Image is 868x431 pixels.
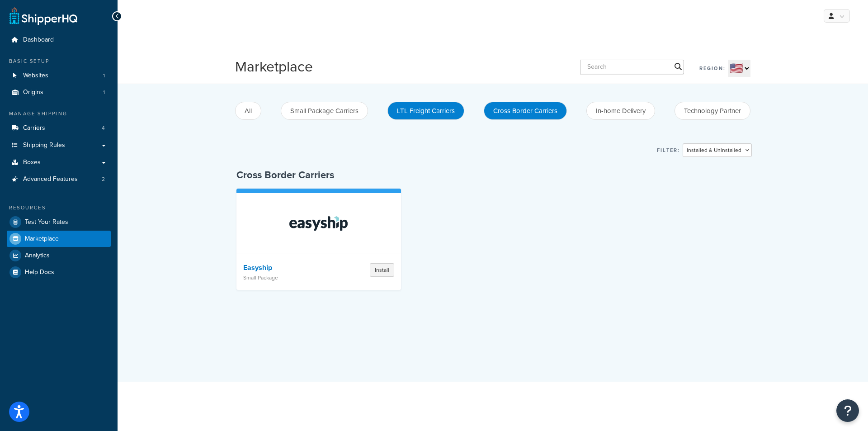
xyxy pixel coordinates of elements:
a: EasyshipEasyshipSmall PackageInstall [236,189,401,290]
a: Origins1 [7,84,111,101]
span: Marketplace [25,235,59,243]
span: Shipping Rules [23,142,65,149]
div: Resources [7,204,111,212]
h1: Marketplace [235,57,313,77]
a: Websites1 [7,67,111,84]
a: Test Your Rates [7,214,111,230]
button: Small Package Carriers [281,102,368,120]
div: Basic Setup [7,57,111,65]
span: Help Docs [25,269,54,276]
a: Shipping Rules [7,137,111,154]
div: Manage Shipping [7,110,111,118]
li: Websites [7,67,111,84]
span: Boxes [23,159,41,166]
img: Easyship [279,192,358,255]
button: Technology Partner [675,102,750,120]
span: 4 [102,124,105,132]
span: Test Your Rates [25,218,68,226]
a: Analytics [7,247,111,264]
a: Help Docs [7,264,111,280]
li: Origins [7,84,111,101]
button: Open Resource Center [836,399,859,422]
span: 1 [103,89,105,96]
span: 2 [102,175,105,183]
span: 1 [103,72,105,80]
li: Advanced Features [7,171,111,188]
span: Carriers [23,124,45,132]
h4: Easyship [243,263,337,272]
button: Install [370,263,394,277]
button: Cross Border Carriers [484,102,567,120]
span: Advanced Features [23,175,78,183]
a: Advanced Features2 [7,171,111,188]
a: Boxes [7,154,111,171]
label: Region: [699,62,726,75]
button: In-home Delivery [586,102,655,120]
label: Filter: [657,144,680,156]
button: All [235,102,261,120]
span: Analytics [25,252,50,260]
span: Dashboard [23,36,54,44]
span: Origins [23,89,43,96]
a: Marketplace [7,231,111,247]
input: Search [580,60,684,74]
a: Carriers4 [7,120,111,137]
h4: Cross Border Carriers [236,168,752,182]
button: LTL Freight Carriers [387,102,464,120]
a: Dashboard [7,32,111,48]
span: Websites [23,72,48,80]
li: Carriers [7,120,111,137]
p: Small Package [243,275,337,281]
